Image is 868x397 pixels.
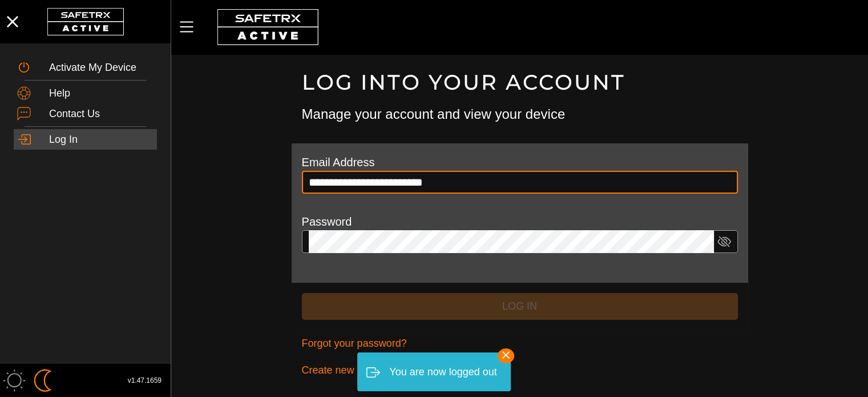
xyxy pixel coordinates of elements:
[302,105,738,124] h3: Manage your account and view your device
[302,362,393,379] span: Create new account
[302,335,407,352] span: Forgot your password?
[49,62,154,74] div: Activate My Device
[17,86,31,100] img: Help.svg
[302,293,738,320] button: Log In
[49,87,154,100] div: Help
[3,369,26,392] img: ModeLight.svg
[31,369,54,392] img: ModeDark.svg
[302,156,375,169] label: Email Address
[311,298,729,315] span: Log In
[17,107,31,121] img: ContactUs.svg
[302,357,738,384] a: Create new account
[302,215,352,228] label: Password
[389,361,497,383] div: You are now logged out
[302,330,738,357] a: Forgot your password?
[121,371,168,390] button: v1.47.1659
[302,69,738,95] h1: Log into your account
[177,15,205,39] button: Menu
[49,134,154,146] div: Log In
[49,108,154,121] div: Contact Us
[128,375,162,387] span: v1.47.1659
